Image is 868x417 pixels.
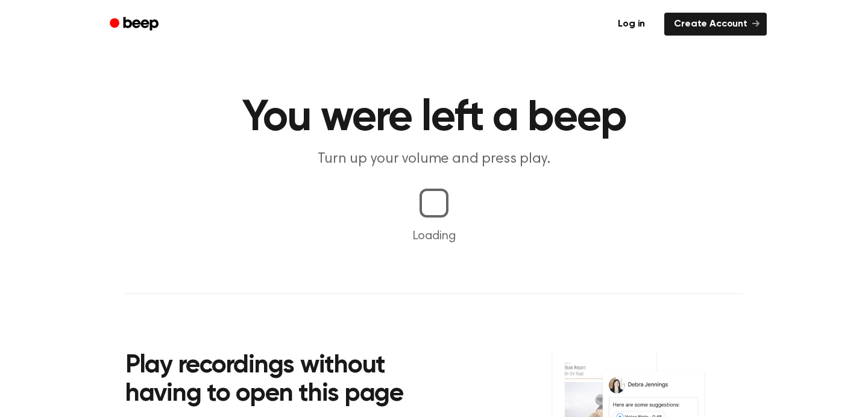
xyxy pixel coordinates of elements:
[101,13,169,36] a: Beep
[125,352,450,409] h2: Play recordings without having to open this page
[203,149,665,169] p: Turn up your volume and press play.
[606,10,657,38] a: Log in
[14,227,854,245] p: Loading
[125,96,743,140] h1: You were left a beep
[664,13,767,36] a: Create Account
